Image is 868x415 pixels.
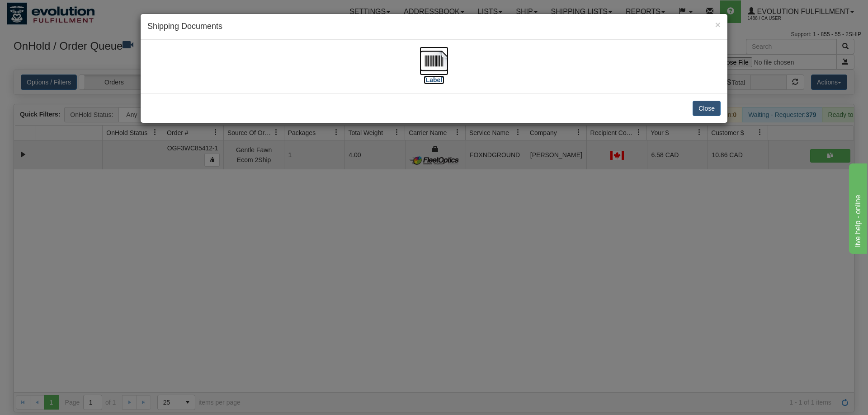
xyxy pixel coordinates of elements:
[420,56,448,83] a: [Label]
[693,101,721,116] button: Close
[7,5,84,16] div: live help - online
[420,47,448,75] img: barcode.jpg
[424,75,444,84] label: [Label]
[847,161,867,253] iframe: chat widget
[715,19,721,30] span: ×
[715,20,721,29] button: Close
[147,21,721,33] h4: Shipping Documents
